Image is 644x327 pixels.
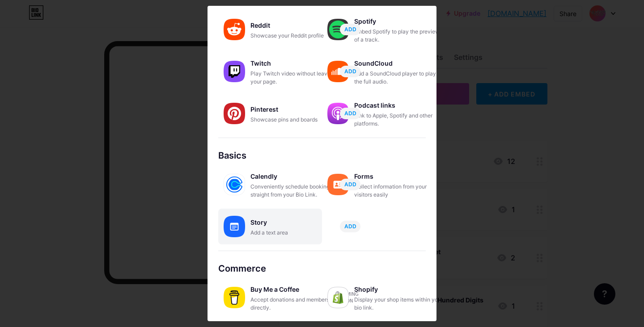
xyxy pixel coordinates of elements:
span: ADD [344,180,356,188]
div: Conveniently schedule bookings straight from your Bio Link. [250,183,340,199]
img: podcastlinks [327,103,349,124]
img: story [224,216,245,237]
div: Commerce [218,262,426,275]
button: ADD [340,66,360,77]
img: buymeacoffee [224,287,245,308]
div: Pinterest [250,103,340,116]
div: Accept donations and memberships directly. [250,296,340,312]
img: twitch [224,61,245,82]
div: Embed Spotify to play the preview of a track. [354,28,444,44]
div: Twitch [250,57,340,70]
span: ADD [344,67,356,75]
span: ADD [344,222,356,230]
div: Forms [354,170,444,183]
img: shopify [327,287,349,308]
div: Add a SoundCloud player to play the full audio. [354,70,444,86]
span: ADD [344,109,356,117]
span: ADD [344,25,356,33]
div: Spotify [354,15,444,28]
button: ADD [340,24,360,35]
div: Reddit [250,19,340,32]
div: Buy Me a Coffee [250,283,340,296]
img: calendly [224,174,245,195]
div: Podcast links [354,99,444,112]
button: ADD [340,221,360,232]
div: Link to Apple, Spotify and other platforms. [354,112,444,128]
div: Showcase pins and boards [250,116,340,124]
div: Showcase your Reddit profile [250,32,340,40]
div: Calendly [250,170,340,183]
div: Play Twitch video without leaving your page. [250,70,340,86]
img: forms [327,174,349,195]
button: ADD [340,179,360,190]
div: Shopify [354,283,444,296]
div: Basics [218,149,426,162]
img: reddit [224,19,245,40]
div: Add a text area [250,229,340,237]
img: soundcloud [327,61,349,82]
button: ADD [340,108,360,119]
img: spotify [327,19,349,40]
img: pinterest [224,103,245,124]
div: Collect information from your visitors easily [354,183,444,199]
div: Display your shop items within your bio link. [354,296,444,312]
div: Story [250,216,340,229]
div: SoundCloud [354,57,444,70]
